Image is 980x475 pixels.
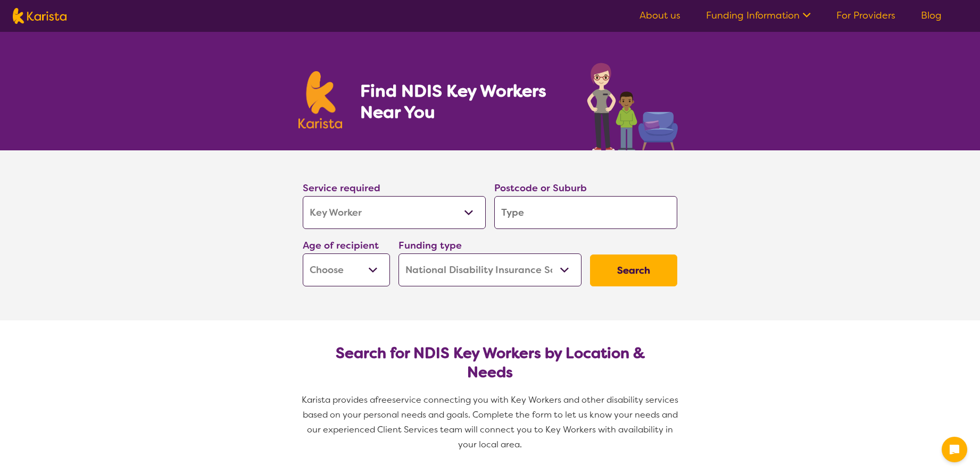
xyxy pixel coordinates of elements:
[398,239,462,252] label: Funding type
[302,394,375,405] span: Karista provides a
[13,8,67,24] img: Karista logo
[706,9,811,22] a: Funding Information
[494,182,587,194] label: Postcode or Suburb
[360,80,566,123] h1: Find NDIS Key Workers Near You
[836,9,895,22] a: For Providers
[921,9,942,22] a: Blog
[303,239,379,252] label: Age of recipient
[494,196,677,229] input: Type
[303,394,681,450] span: service connecting you with Key Workers and other disability services based on your personal need...
[298,71,342,129] img: Karista logo
[640,9,680,22] a: About us
[590,255,677,286] button: Search
[303,182,380,194] label: Service required
[311,344,669,382] h2: Search for NDIS Key Workers by Location & Needs
[375,394,392,405] span: free
[584,57,682,150] img: key-worker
